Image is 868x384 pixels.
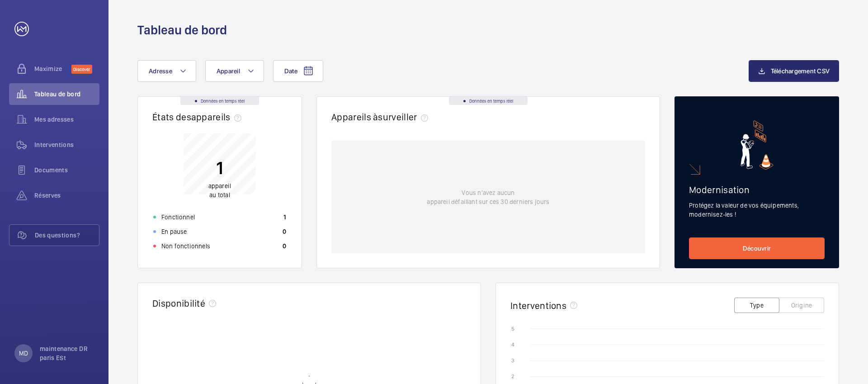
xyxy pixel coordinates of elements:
h2: Disponibilité [152,298,205,309]
p: 1 [208,156,231,179]
span: Discover [71,65,92,74]
h2: Modernisation [689,184,825,195]
div: Données en temps réel [180,97,259,105]
span: Réserves [34,191,99,200]
p: Protégez la valeur de vos équipements, modernisez-les ! [689,201,825,219]
button: Appareil [205,60,264,82]
span: Mes adresses [34,115,99,124]
h2: Interventions [510,300,566,311]
button: Téléchargement CSV [749,60,840,82]
p: Non fonctionnels [161,242,210,251]
span: appareil [208,182,231,190]
span: Des questions? [35,231,99,240]
span: Interventions [34,140,99,149]
p: au total [208,181,231,199]
text: 2 [511,373,514,379]
button: Type [734,298,779,313]
button: Origine [779,298,824,313]
text: 4 [511,341,514,348]
p: Vous n'avez aucun appareil défaillant sur ces 30 derniers jours [427,188,549,206]
p: 0 [283,227,286,236]
span: Téléchargement CSV [771,67,830,75]
span: Documents [34,166,99,175]
span: Maximize [34,64,71,73]
h2: Appareils à [331,111,432,123]
p: 1 [283,213,286,222]
h2: États des [152,111,245,123]
button: Date [273,60,323,82]
button: Adresse [137,60,196,82]
p: 0 [283,242,286,251]
img: marketing-card.svg [741,120,774,170]
p: Fonctionnel [161,213,195,222]
p: maintenance DR paris ESt [40,344,94,362]
span: Date [284,67,297,75]
span: Appareil [217,67,240,75]
span: Tableau de bord [34,90,99,99]
h1: Tableau de bord [137,22,227,38]
span: appareils [191,111,245,123]
span: surveiller [378,111,431,123]
div: Données en temps réel [449,97,528,105]
span: Adresse [149,67,172,75]
p: En pause [161,227,187,236]
a: Découvrir [689,237,825,259]
p: MD [19,349,28,358]
text: 3 [511,357,514,364]
text: 5 [511,326,514,332]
